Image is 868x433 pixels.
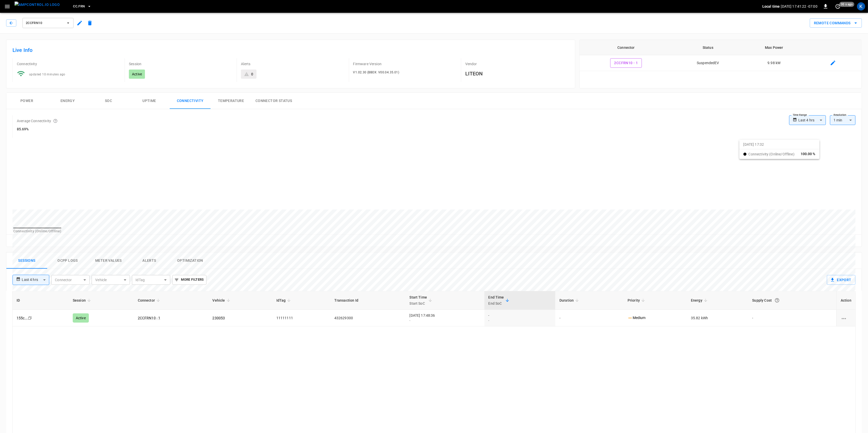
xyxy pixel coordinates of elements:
button: 2CCFRN10 [22,18,74,28]
span: 30 s ago [839,2,854,7]
span: 2CCFRN10 [26,20,64,26]
button: Power [6,93,47,109]
p: [DATE] 17:41:22 -07:00 [781,4,817,9]
button: Remote Commands [810,18,862,28]
th: ID [13,291,69,310]
td: SuspendedEV [673,55,743,71]
div: remote commands options [810,18,862,28]
span: End TimeEnd SoC [488,294,511,306]
img: ampcontrol.io logo [15,2,60,8]
button: Meter Values [88,253,129,269]
span: Connector [138,297,162,303]
h6: Live Info [13,46,569,54]
button: Uptime [129,93,170,109]
table: connector table [580,40,862,71]
button: Connectivity [170,93,211,109]
div: 0 [251,72,253,77]
button: Optimization [170,253,211,269]
button: set refresh interval [834,2,842,10]
button: Sessions [6,253,47,269]
span: Start TimeStart SoC [410,294,434,306]
p: Alerts [241,61,345,66]
button: SOC [88,93,129,109]
div: charging session options [841,315,851,321]
table: sessions table [13,291,855,326]
th: Max Power [743,40,805,55]
span: Duration [559,297,580,303]
button: Export [827,275,855,285]
button: Ocpp logs [47,253,88,269]
button: Connector Status [251,93,296,109]
button: More Filters [172,275,206,285]
span: V1.02.30 (BBOX: V00.04.35.01) [353,71,399,74]
th: Transaction Id [330,291,406,310]
button: Alerts [129,253,170,269]
td: 9.98 kW [743,55,805,71]
div: Supply Cost [752,296,832,305]
span: CC.FRN [73,4,85,9]
h6: 85.69% [17,127,58,132]
th: Connector [580,40,673,55]
h6: LITEON [465,70,569,78]
th: Action [836,291,855,310]
p: Active [132,72,142,77]
p: Connectivity [17,61,120,66]
div: Start Time [410,294,427,306]
div: End Time [488,294,504,306]
span: Energy [691,297,709,303]
div: 1 min [830,115,855,125]
div: profile-icon [857,2,865,10]
span: IdTag [276,297,292,303]
span: updated 10 minutes ago [29,73,65,76]
p: Average Connectivity [17,118,51,123]
p: Start SoC [410,300,427,306]
p: Vendor [465,61,569,66]
span: Priority [628,297,646,303]
p: Local time [762,4,780,9]
label: Resolution [834,113,846,117]
p: Session [129,61,233,66]
p: Firmware Version [353,61,457,66]
label: Time Range [793,113,807,117]
span: Vehicle [213,297,232,303]
button: CC.FRN [71,2,93,12]
span: Session [73,297,92,303]
th: Status [673,40,743,55]
button: 2CCFRN10 - 1 [610,58,642,68]
button: The cost of your charging session based on your supply rates [773,296,782,305]
button: Energy [47,93,88,109]
button: Temperature [211,93,251,109]
div: Last 4 hrs [798,115,826,125]
div: Last 4 hrs [22,275,49,285]
p: End SoC [488,300,504,306]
